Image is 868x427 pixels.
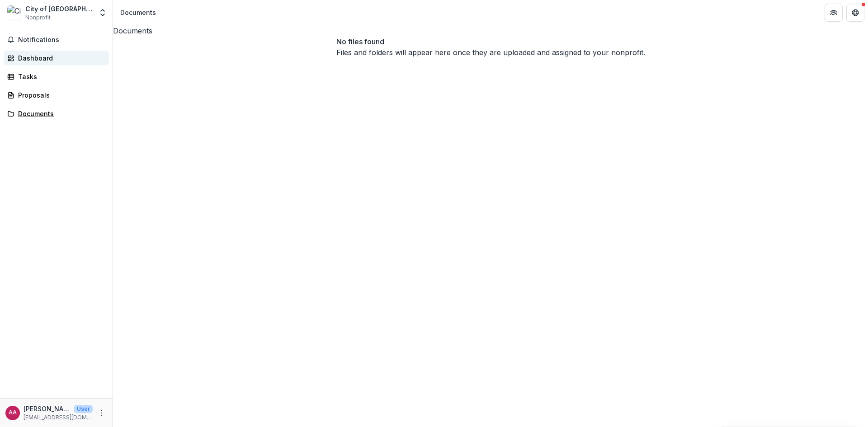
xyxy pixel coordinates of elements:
div: Documents [120,8,156,17]
div: Proposals [18,90,102,100]
button: Partners [825,4,843,22]
div: Ajai Varghese Alex [9,410,17,416]
a: Proposals [4,88,109,103]
p: [EMAIL_ADDRESS][DOMAIN_NAME] [24,413,93,422]
a: Tasks [4,69,109,84]
a: Documents [4,106,109,121]
button: Get Help [846,4,864,22]
button: Open entity switcher [96,4,109,22]
button: More [96,408,107,418]
h3: Documents [113,25,868,36]
img: City of Port Coquitlam [7,5,22,20]
div: City of [GEOGRAPHIC_DATA] [25,4,93,14]
a: Dashboard [4,51,109,66]
span: Nonprofit [25,14,51,22]
button: Notifications [4,33,109,47]
p: No files found [336,36,645,47]
div: Tasks [18,72,102,81]
p: [PERSON_NAME] [PERSON_NAME] [24,404,71,413]
div: Dashboard [18,53,102,63]
p: Files and folders will appear here once they are uploaded and assigned to your nonprofit. [336,47,645,58]
nav: breadcrumb [117,6,160,19]
p: User [74,405,93,413]
span: Notifications [18,36,105,44]
div: Documents [18,109,102,118]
